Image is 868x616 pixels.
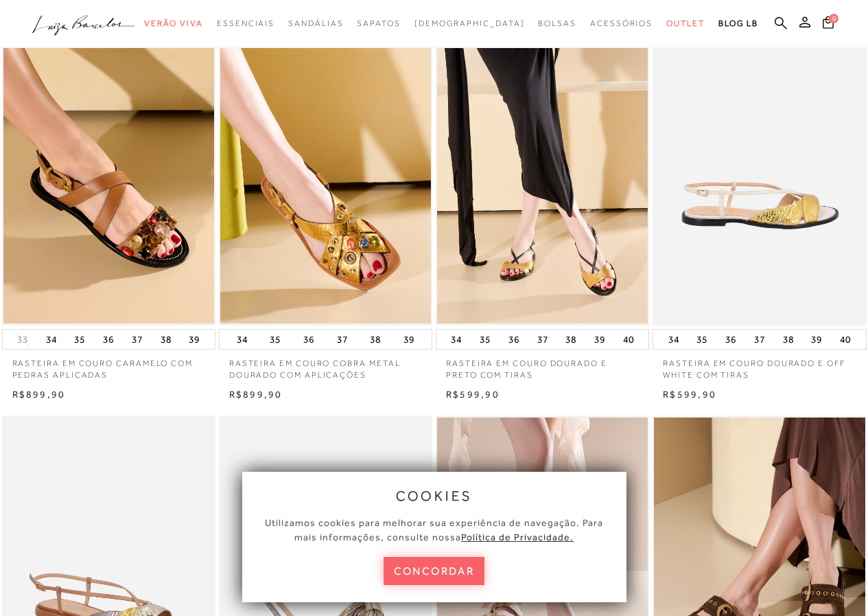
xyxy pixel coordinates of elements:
[366,330,385,349] button: 38
[437,8,648,324] a: RASTEIRA EM COURO DOURADO E PRETO COM TIRAS RASTEIRA EM COURO DOURADO E PRETO COM TIRAS
[561,330,580,349] button: 38
[666,11,705,36] a: categoryNavScreenReaderText
[288,19,343,28] span: Sandálias
[590,11,653,36] a: categoryNavScreenReaderText
[779,330,798,349] button: 38
[461,532,574,543] a: Política de Privacidade.
[357,19,400,28] span: Sapatos
[233,330,252,349] button: 34
[829,14,838,23] span: 0
[144,19,203,28] span: Verão Viva
[619,330,638,349] button: 40
[265,517,603,543] span: Utilizamos cookies para melhorar sua experiência de navegação. Para mais informações, consulte nossa
[718,11,758,36] a: BLOG LB
[220,8,431,324] img: RASTEIRA EM COURO COBRA METAL DOURADO COM APLICAÇÕES
[220,8,431,324] a: RASTEIRA EM COURO COBRA METAL DOURADO COM APLICAÇÕES RASTEIRA EM COURO COBRA METAL DOURADO COM AP...
[414,11,525,36] a: noSubCategoriesText
[750,330,769,349] button: 37
[3,8,214,324] a: RASTEIRA EM COURO CARAMELO COM PEDRAS APLICADAS RASTEIRA EM COURO CARAMELO COM PEDRAS APLICADAS
[185,330,204,349] button: 39
[266,330,285,349] button: 35
[288,11,343,36] a: categoryNavScreenReaderText
[653,350,866,381] a: RASTEIRA EM COURO DOURADO E OFF WHITE COM TIRAS
[128,330,147,349] button: 37
[590,19,653,28] span: Acessórios
[2,350,215,381] a: RASTEIRA EM COURO CARAMELO COM PEDRAS APLICADAS
[664,330,683,349] button: 34
[299,330,318,349] button: 36
[590,330,609,349] button: 39
[807,330,826,349] button: 39
[414,19,525,28] span: [DEMOGRAPHIC_DATA]
[692,330,712,349] button: 35
[654,8,865,324] a: RASTEIRA EM COURO DOURADO E OFF WHITE COM TIRAS RASTEIRA EM COURO DOURADO E OFF WHITE COM TIRAS
[436,350,649,381] a: RASTEIRA EM COURO DOURADO E PRETO COM TIRAS
[144,11,203,36] a: categoryNavScreenReaderText
[3,8,214,324] img: RASTEIRA EM COURO CARAMELO COM PEDRAS APLICADAS
[42,330,61,349] button: 34
[333,330,352,349] button: 37
[663,389,716,400] span: R$599,90
[219,350,432,381] a: RASTEIRA EM COURO COBRA METAL DOURADO COM APLICAÇÕES
[384,557,485,585] button: concordar
[718,19,758,28] span: BLOG LB
[217,19,274,28] span: Essenciais
[357,11,400,36] a: categoryNavScreenReaderText
[217,11,274,36] a: categoryNavScreenReaderText
[156,330,176,349] button: 38
[666,19,705,28] span: Outlet
[504,330,524,349] button: 36
[654,8,865,324] img: RASTEIRA EM COURO DOURADO E OFF WHITE COM TIRAS
[476,330,495,349] button: 35
[446,389,500,400] span: R$599,90
[229,389,283,400] span: R$899,90
[538,19,576,28] span: Bolsas
[396,488,473,503] span: cookies
[12,389,66,400] span: R$899,90
[538,11,576,36] a: categoryNavScreenReaderText
[836,330,855,349] button: 40
[13,333,32,346] button: 33
[533,330,552,349] button: 37
[399,330,419,349] button: 39
[99,330,118,349] button: 36
[721,330,740,349] button: 36
[70,330,89,349] button: 35
[819,15,838,34] button: 0
[437,8,648,324] img: RASTEIRA EM COURO DOURADO E PRETO COM TIRAS
[447,330,466,349] button: 34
